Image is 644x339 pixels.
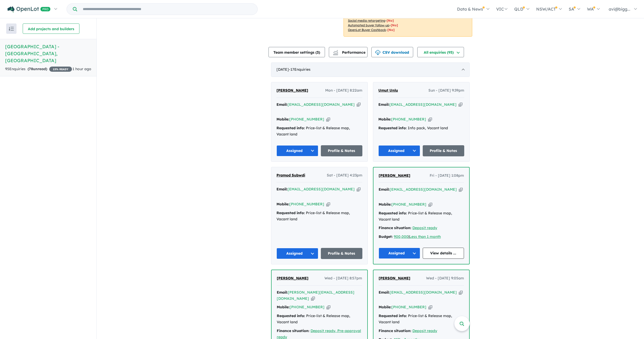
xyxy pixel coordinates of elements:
div: | [379,234,464,240]
strong: Email: [276,102,288,107]
a: 900,000 [394,234,409,239]
a: [PHONE_NUMBER] [392,202,426,207]
button: Copy [311,296,315,301]
strong: Email: [379,187,390,192]
button: Team member settings (3) [268,47,325,57]
a: [PERSON_NAME] [276,87,308,94]
strong: Email: [379,290,390,295]
div: Price-list & Release map, Vacant land [379,313,464,325]
button: All enquiries (95) [417,47,464,57]
img: Openlot PRO Logo White [7,6,51,13]
strong: Finance situation: [277,328,309,333]
span: [No] [387,28,395,32]
button: Copy [459,102,462,107]
strong: Finance situation: [379,225,411,230]
span: [PERSON_NAME] [379,173,410,178]
span: [PERSON_NAME] [276,88,308,93]
strong: Email: [378,102,389,107]
img: sort.svg [9,27,14,31]
span: [PERSON_NAME] [379,276,410,280]
a: Profile & Notes [423,145,464,156]
a: [PHONE_NUMBER] [392,305,426,309]
button: Copy [357,102,361,107]
span: Wed - [DATE] 9:05am [426,275,464,281]
a: [EMAIL_ADDRESS][DOMAIN_NAME] [390,187,457,192]
button: Assigned [378,145,420,156]
div: Price-list & Release map, Vacant land [276,125,362,138]
strong: Finance situation: [379,328,411,333]
span: Mon - [DATE] 8:22am [325,87,362,94]
span: 1 hour ago [72,67,91,71]
div: Price-list & Release map, Vacant land [277,313,362,325]
span: [PERSON_NAME] [277,276,308,280]
button: Add projects and builders [23,23,79,34]
div: Price-list & Release map, Vacant land [379,210,464,223]
span: Performance [334,50,365,55]
button: Copy [459,187,463,192]
strong: Mobile: [378,117,391,122]
strong: Email: [276,187,288,191]
span: Sat - [DATE] 4:23pm [327,172,362,179]
a: [EMAIL_ADDRESS][DOMAIN_NAME] [389,102,456,107]
a: [PERSON_NAME] [379,275,410,281]
span: Pramod Subwdi [276,173,305,177]
img: bar-chart.svg [333,52,338,55]
a: Profile & Notes [321,248,363,259]
span: Umut Unlu [378,88,398,93]
span: 15 % READY [49,67,72,72]
div: 95 Enquir ies [5,66,72,72]
a: [PHONE_NUMBER] [289,202,324,206]
a: View details ... [423,248,464,259]
u: OpenLot Buyer Cashback [348,28,386,32]
a: Pramod Subwdi [276,172,305,179]
div: [DATE] [271,62,470,77]
strong: Requested info: [379,211,407,215]
a: Deposit ready [412,225,437,230]
span: 3 [317,50,319,55]
a: [PHONE_NUMBER] [289,117,324,122]
div: Price-list & Release map, Vacant land [276,210,362,222]
strong: Requested info: [379,313,407,318]
button: Copy [327,304,330,310]
button: Copy [326,117,330,122]
a: [EMAIL_ADDRESS][DOMAIN_NAME] [288,187,355,191]
strong: Mobile: [379,305,392,309]
button: Assigned [276,145,318,156]
strong: Mobile: [379,202,392,207]
span: Sun - [DATE] 9:39pm [428,87,464,94]
button: Copy [326,201,330,207]
span: [No] [387,19,394,22]
u: Social media retargeting [348,19,385,22]
strong: Requested info: [277,313,305,318]
strong: Mobile: [276,202,289,206]
a: [PHONE_NUMBER] [391,117,426,122]
a: Profile & Notes [321,145,363,156]
strong: Mobile: [277,305,290,309]
button: Copy [357,187,361,192]
strong: Mobile: [276,117,289,122]
a: [PHONE_NUMBER] [290,305,324,309]
button: CSV download [371,47,413,57]
span: - 17 Enquir ies [289,67,311,72]
strong: Email: [277,290,288,295]
strong: Budget: [379,234,393,239]
button: Copy [428,117,432,122]
span: [No] [391,23,398,27]
strong: Requested info: [276,211,305,215]
input: Try estate name, suburb, builder or developer [78,4,256,15]
a: Deposit ready [412,328,437,333]
u: Automated buyer follow-up [348,23,389,27]
a: Less than 1 month [409,234,441,239]
a: [EMAIL_ADDRESS][DOMAIN_NAME] [288,102,355,107]
strong: Requested info: [378,126,407,130]
button: Assigned [379,248,420,259]
button: Copy [428,304,432,310]
strong: Requested info: [276,126,305,130]
span: 78 [29,67,33,71]
button: Copy [459,290,463,295]
span: Wed - [DATE] 8:57pm [324,275,362,281]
